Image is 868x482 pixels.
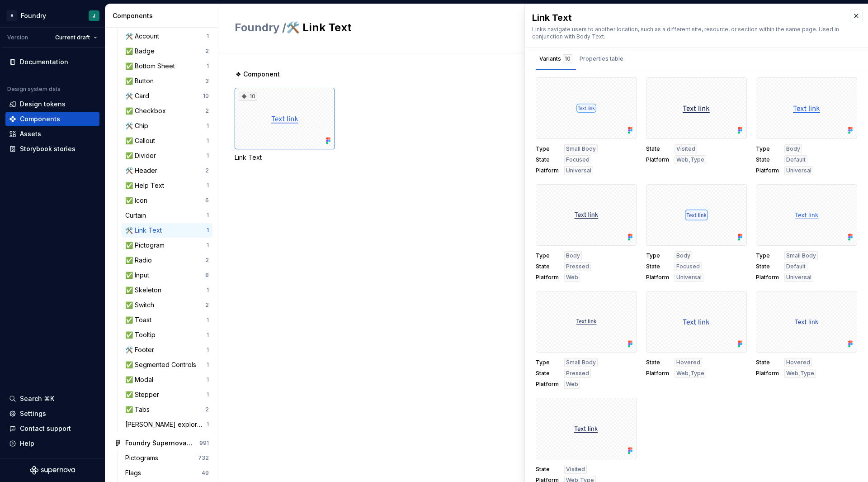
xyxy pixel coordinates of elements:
[676,359,700,366] span: Hovered
[20,129,41,138] div: Assets
[536,274,559,281] span: Platform
[5,391,99,406] button: Search ⌘K
[536,156,559,163] span: State
[207,391,209,398] div: 1
[122,417,212,432] a: [PERSON_NAME] exploration1
[786,167,811,174] span: Universal
[122,387,212,402] a: ✅ Stepper1
[202,469,209,477] div: 49
[203,92,209,100] div: 10
[122,44,212,58] a: ✅ Badge2
[580,54,623,63] div: Properties table
[676,263,700,270] span: Focused
[20,439,34,448] div: Help
[235,88,335,162] div: 10Link Text
[125,226,165,235] div: 🛠️ Link Text
[122,451,212,465] a: Pictograms732
[125,390,163,399] div: ✅ Stepper
[205,272,209,279] div: 8
[563,54,572,63] div: 10
[786,156,806,163] span: Default
[239,92,257,101] div: 10
[786,370,814,377] span: Web,Type
[122,402,212,417] a: ✅ Tabs2
[125,241,168,250] div: ✅ Pictogram
[113,11,214,20] div: Components
[207,316,209,324] div: 1
[122,343,212,357] a: 🛠️ Footer1
[536,370,559,377] span: State
[5,436,99,451] button: Help
[236,70,280,79] span: ❖ Component
[20,115,60,124] div: Components
[122,29,212,43] a: 🛠️ Account1
[125,301,158,310] div: ✅ Switch
[646,359,669,366] span: State
[125,32,163,41] div: 🛠️ Account
[125,345,158,354] div: 🛠️ Footer
[536,167,559,174] span: Platform
[122,358,212,372] a: ✅ Segmented Controls1
[7,34,28,41] div: Version
[646,274,669,281] span: Platform
[207,182,209,189] div: 1
[5,112,99,126] a: Components
[125,181,168,190] div: ✅ Help Text
[122,466,212,480] a: Flags49
[646,156,669,163] span: Platform
[566,359,596,366] span: Small Body
[122,59,212,73] a: ✅ Bottom Sheet1
[122,268,212,282] a: ✅ Input8
[786,252,816,259] span: Small Body
[646,370,669,377] span: Platform
[125,271,153,280] div: ✅ Input
[539,54,572,63] div: Variants
[122,328,212,342] a: ✅ Tooltip1
[2,6,103,25] button: AFoundryJ
[205,406,209,413] div: 2
[207,286,209,294] div: 1
[20,409,46,418] div: Settings
[30,466,75,475] svg: Supernova Logo
[566,274,578,281] span: Web
[122,223,212,238] a: 🛠️ Link Text1
[536,145,559,153] span: Type
[756,252,779,259] span: Type
[122,148,212,163] a: ✅ Divider1
[786,359,810,366] span: Hovered
[5,97,99,111] a: Design tokens
[5,406,99,421] a: Settings
[125,315,155,325] div: ✅ Toast
[566,145,596,153] span: Small Body
[125,151,160,160] div: ✅ Divider
[536,263,559,270] span: State
[756,156,779,163] span: State
[5,55,99,69] a: Documentation
[125,286,165,295] div: ✅ Skeleton
[5,421,99,436] button: Contact support
[566,252,580,259] span: Body
[756,274,779,281] span: Platform
[756,370,779,377] span: Platform
[5,127,99,141] a: Assets
[122,193,212,208] a: ✅ Icon6
[20,394,54,403] div: Search ⌘K
[205,167,209,174] div: 2
[207,33,209,40] div: 1
[20,100,66,109] div: Design tokens
[207,152,209,159] div: 1
[93,12,95,19] div: J
[125,62,179,71] div: ✅ Bottom Sheet
[205,77,209,85] div: 3
[125,453,162,463] div: Pictograms
[676,274,702,281] span: Universal
[786,145,800,153] span: Body
[646,252,669,259] span: Type
[122,208,212,223] a: Curtain1
[676,370,704,377] span: Web,Type
[566,263,589,270] span: Pressed
[646,263,669,270] span: State
[205,48,209,55] div: 2
[125,256,156,265] div: ✅ Radio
